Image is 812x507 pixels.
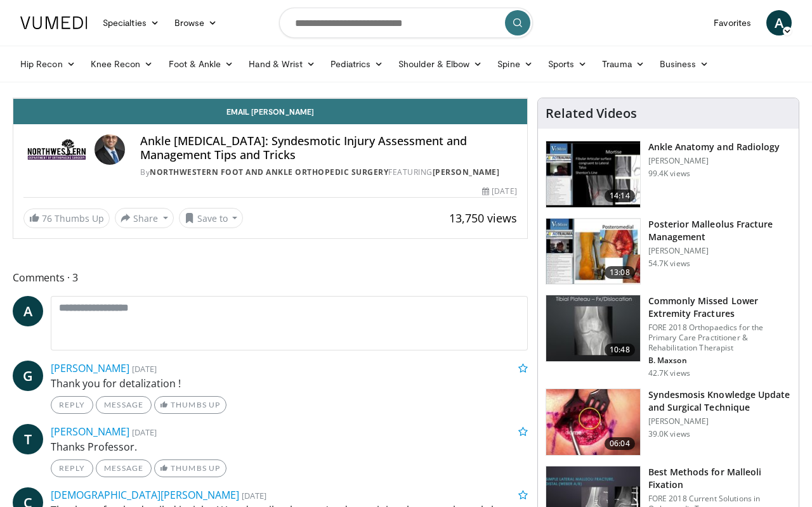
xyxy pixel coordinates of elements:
a: Foot & Ankle [161,51,242,77]
span: 76 [42,212,52,224]
h3: Posterior Malleolus Fracture Management [648,218,791,243]
small: [DATE] [132,427,157,438]
span: 13,750 views [449,210,517,226]
a: G [13,361,43,391]
p: 99.4K views [648,169,690,179]
p: 39.0K views [648,429,690,439]
a: [PERSON_NAME] [51,425,129,439]
p: [PERSON_NAME] [648,156,780,166]
h3: Syndesmosis Knowledge Update and Surgical Technique [648,388,791,414]
a: Northwestern Foot and Ankle Orthopedic Surgery [150,167,388,177]
a: Pediatrics [323,51,391,77]
video-js: Video Player [13,98,527,99]
a: Spine [490,51,540,77]
a: Reply [51,459,93,477]
a: Message [96,459,152,477]
a: [DEMOGRAPHIC_DATA][PERSON_NAME] [51,488,239,502]
small: [DATE] [242,490,266,501]
img: VuMedi Logo [20,16,88,29]
a: A [13,296,43,326]
a: 76 Thumbs Up [23,209,110,228]
a: T [13,424,43,454]
p: [PERSON_NAME] [648,246,791,256]
a: Reply [51,396,93,414]
span: 14:14 [605,189,635,202]
a: 14:14 Ankle Anatomy and Radiology [PERSON_NAME] 99.4K views [546,141,791,208]
h4: Related Videos [546,106,637,121]
button: Share [115,208,174,228]
p: FORE 2018 Orthopaedics for the Primary Care Practitioner & Rehabilitation Therapist [648,323,791,353]
h3: Ankle Anatomy and Radiology [648,141,780,153]
a: Email [PERSON_NAME] [13,99,527,124]
p: [PERSON_NAME] [648,416,791,427]
p: Thanks Professor. [51,439,528,454]
a: Shoulder & Elbow [391,51,490,77]
img: XzOTlMlQSGUnbGTX4xMDoxOjBzMTt2bJ.150x105_q85_crop-smart_upscale.jpg [546,389,640,455]
a: Business [652,51,717,77]
a: [PERSON_NAME] [433,167,500,177]
span: 10:48 [605,343,635,356]
a: Thumbs Up [154,459,226,477]
div: [DATE] [482,186,516,197]
p: B. Maxson [648,356,791,366]
div: By FEATURING [140,167,516,178]
img: Avatar [95,134,125,165]
h4: Ankle [MEDICAL_DATA]: Syndesmotic Injury Assessment and Management Tips and Tricks [140,134,516,162]
p: Thank you for detalization ! [51,376,528,391]
p: 42.7K views [648,368,690,378]
small: [DATE] [132,363,157,375]
img: 50e07c4d-707f-48cd-824d-a6044cd0d074.150x105_q85_crop-smart_upscale.jpg [546,219,640,285]
input: Search topics, interventions [279,8,533,38]
img: Northwestern Foot and Ankle Orthopedic Surgery [23,134,89,165]
a: Hand & Wrist [241,51,323,77]
a: 13:08 Posterior Malleolus Fracture Management [PERSON_NAME] 54.7K views [546,218,791,285]
a: 10:48 Commonly Missed Lower Extremity Fractures FORE 2018 Orthopaedics for the Primary Care Pract... [546,295,791,378]
a: Hip Recon [13,51,83,77]
a: Sports [540,51,595,77]
a: Specialties [95,10,167,35]
a: 06:04 Syndesmosis Knowledge Update and Surgical Technique [PERSON_NAME] 39.0K views [546,388,791,456]
a: Message [96,396,152,414]
h3: Commonly Missed Lower Extremity Fractures [648,295,791,320]
a: Knee Recon [83,51,161,77]
h3: Best Methods for Malleoli Fixation [648,466,791,491]
img: 4aa379b6-386c-4fb5-93ee-de5617843a87.150x105_q85_crop-smart_upscale.jpg [546,295,640,361]
a: Trauma [594,51,652,77]
a: [PERSON_NAME] [51,361,129,375]
a: A [766,10,792,35]
button: Save to [179,208,244,228]
a: Favorites [706,10,759,35]
span: 06:04 [605,437,635,450]
span: 13:08 [605,266,635,279]
a: Browse [167,10,225,35]
a: Thumbs Up [154,396,226,414]
span: Comments 3 [13,269,528,286]
img: d079e22e-f623-40f6-8657-94e85635e1da.150x105_q85_crop-smart_upscale.jpg [546,141,640,207]
p: 54.7K views [648,259,690,269]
